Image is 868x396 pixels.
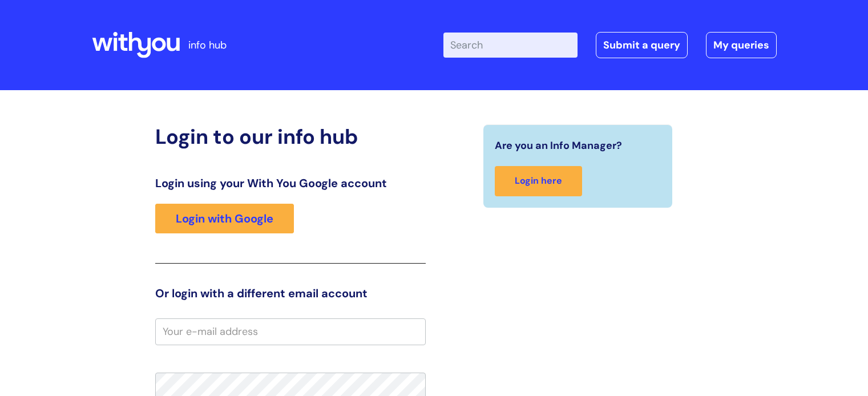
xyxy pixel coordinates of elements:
[155,124,426,149] h2: Login to our info hub
[706,32,777,58] a: My queries
[155,286,426,300] h3: Or login with a different email account
[596,32,688,58] a: Submit a query
[495,136,622,155] span: Are you an Info Manager?
[155,318,426,345] input: Your e-mail address
[495,166,582,196] a: Login here
[188,36,227,54] p: info hub
[155,176,426,190] h3: Login using your With You Google account
[443,33,578,58] input: Search
[155,204,294,233] a: Login with Google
